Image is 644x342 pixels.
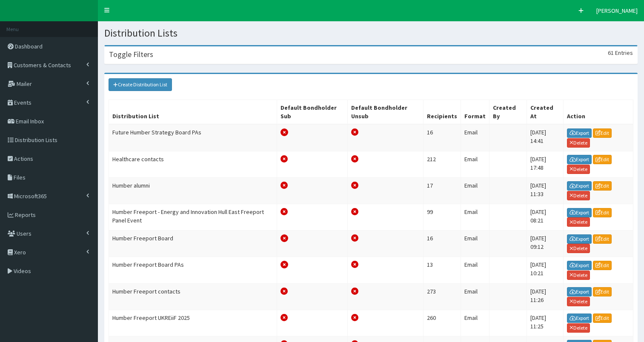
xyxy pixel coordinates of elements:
[424,177,461,204] td: 17
[527,100,563,125] th: Created At
[567,208,592,217] a: Export
[596,7,638,14] span: [PERSON_NAME]
[527,231,563,257] td: [DATE] 09:12
[461,100,489,125] th: Format
[567,297,590,306] a: Delete
[424,310,461,336] td: 260
[109,78,172,91] a: Create Distribution List
[14,61,71,69] span: Customers & Contacts
[461,204,489,230] td: Email
[461,257,489,283] td: Email
[461,151,489,177] td: Email
[567,128,592,138] a: Export
[567,217,590,227] a: Delete
[109,51,153,58] h3: Toggle Filters
[17,230,31,237] span: Users
[527,257,563,283] td: [DATE] 10:21
[424,151,461,177] td: 212
[347,100,424,125] th: Default Bondholder Unsub
[567,181,592,191] a: Export
[461,231,489,257] td: Email
[16,117,44,125] span: Email Inbox
[109,283,277,310] td: Humber Freeport contacts
[109,100,277,125] th: Distribution List
[564,100,633,125] th: Action
[593,313,612,323] a: Edit
[424,124,461,151] td: 16
[567,271,590,280] a: Delete
[593,234,612,244] a: Edit
[567,191,590,200] a: Delete
[567,165,590,174] a: Delete
[461,310,489,336] td: Email
[567,244,590,253] a: Delete
[14,248,26,256] span: Xero
[424,231,461,257] td: 16
[424,100,461,125] th: Recipients
[615,49,633,57] span: Entries
[527,124,563,151] td: [DATE] 14:41
[14,174,26,181] span: Files
[109,257,277,283] td: Humber Freeport Board PAs
[527,204,563,230] td: [DATE] 08:21
[424,283,461,310] td: 273
[567,261,592,270] a: Export
[567,323,590,333] a: Delete
[109,231,277,257] td: Humber Freeport Board
[109,151,277,177] td: Healthcare contacts
[424,204,461,230] td: 99
[14,99,31,106] span: Events
[15,43,43,50] span: Dashboard
[593,208,612,217] a: Edit
[567,138,590,148] a: Delete
[461,177,489,204] td: Email
[527,151,563,177] td: [DATE] 17:48
[14,267,31,275] span: Videos
[424,257,461,283] td: 13
[109,204,277,230] td: Humber Freeport - Energy and Innovation Hull East Freeport Panel Event
[17,80,32,88] span: Mailer
[527,177,563,204] td: [DATE] 11:33
[593,128,612,138] a: Edit
[15,136,57,144] span: Distribution Lists
[15,211,36,219] span: Reports
[567,155,592,164] a: Export
[14,192,47,200] span: Microsoft365
[567,287,592,296] a: Export
[489,100,527,125] th: Created By
[461,283,489,310] td: Email
[104,28,638,39] h1: Distribution Lists
[461,124,489,151] td: Email
[608,49,614,57] span: 61
[567,313,592,323] a: Export
[109,310,277,336] td: Humber Freeport UKREiiF 2025
[593,287,612,296] a: Edit
[527,283,563,310] td: [DATE] 11:26
[109,124,277,151] td: Future Humber Strategy Board PAs
[593,261,612,270] a: Edit
[109,177,277,204] td: Humber alumni
[277,100,347,125] th: Default Bondholder Sub
[593,155,612,164] a: Edit
[14,155,33,162] span: Actions
[527,310,563,336] td: [DATE] 11:25
[593,181,612,191] a: Edit
[567,234,592,244] a: Export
